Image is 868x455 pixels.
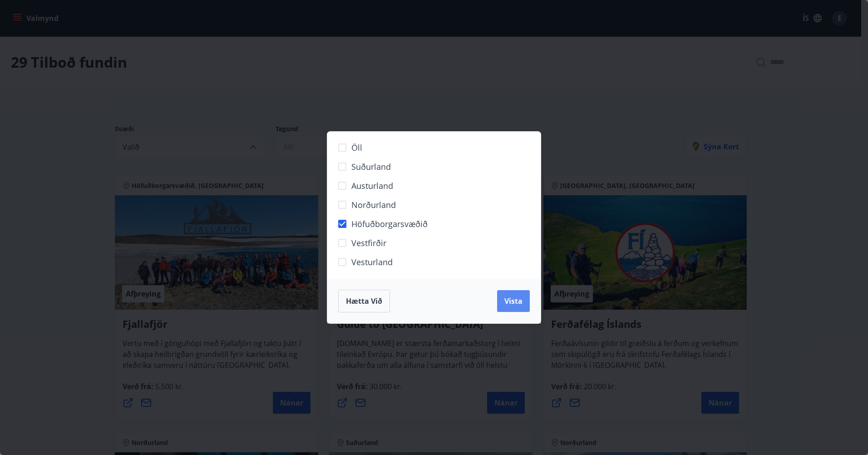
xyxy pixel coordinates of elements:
span: Öll [351,142,362,153]
span: Vestfirðir [351,237,386,249]
span: Norðurland [351,199,396,211]
span: Vista [504,296,523,306]
span: Vesturland [351,256,393,268]
span: Austurland [351,180,393,192]
button: Vista [497,290,530,312]
span: Suðurland [351,161,391,173]
span: Höfuðborgarsvæðið [351,218,428,230]
button: Hætta við [338,290,390,312]
span: Hætta við [346,296,382,306]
